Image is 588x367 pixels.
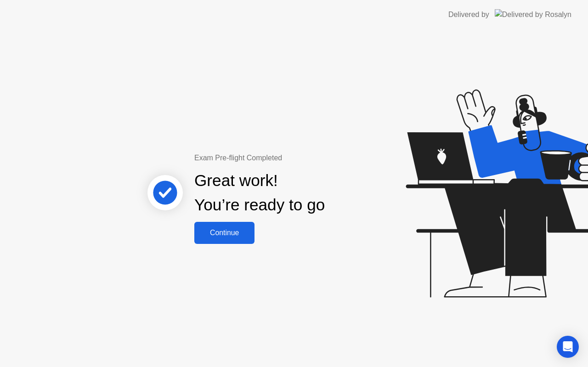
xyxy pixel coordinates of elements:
button: Continue [194,222,254,244]
div: Great work! You’re ready to go [194,169,325,217]
div: Delivered by [448,9,489,20]
img: Delivered by Rosalyn [495,9,571,20]
div: Open Intercom Messenger [557,336,579,358]
div: Continue [197,229,252,237]
div: Exam Pre-flight Completed [194,152,384,164]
